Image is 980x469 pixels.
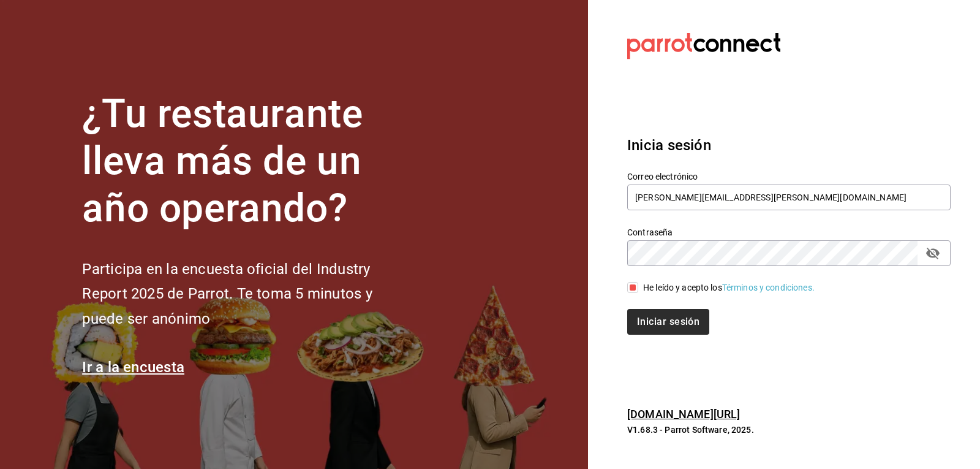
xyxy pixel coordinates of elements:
[627,185,951,210] input: Ingresa tu correo electrónico
[627,408,740,421] a: [DOMAIN_NAME][URL]
[627,309,709,335] button: Iniciar sesión
[643,281,815,294] div: He leído y acepto los
[82,359,184,376] a: Ir a la encuesta
[722,283,815,292] a: Términos y condiciones.
[82,257,413,332] h2: Participa en la encuesta oficial del Industry Report 2025 de Parrot. Te toma 5 minutos y puede se...
[627,424,951,436] p: V1.68.3 - Parrot Software, 2025.
[82,91,413,232] h1: ¿Tu restaurante lleva más de un año operando?
[627,134,951,156] h3: Inicia sesión
[627,228,951,237] label: Contraseña
[627,172,951,181] label: Correo electrónico
[922,243,943,264] button: passwordField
